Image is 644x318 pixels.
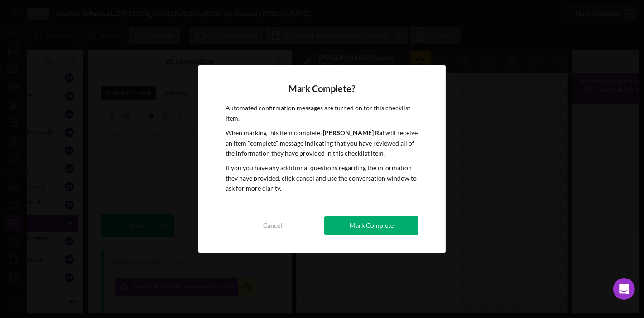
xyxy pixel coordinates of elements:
h4: Mark Complete? [226,83,419,94]
div: Mark Complete [350,216,394,235]
b: [PERSON_NAME] Rai [323,129,384,137]
p: Automated confirmation messages are turned on for this checklist item. [226,103,419,123]
div: Cancel [263,216,282,235]
button: Mark Complete [324,216,418,235]
p: If you you have any additional questions regarding the information they have provided, click canc... [226,163,419,193]
div: Open Intercom Messenger [613,278,635,300]
button: Cancel [226,216,320,235]
p: When marking this item complete, will receive an item "complete" message indicating that you have... [226,128,419,158]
